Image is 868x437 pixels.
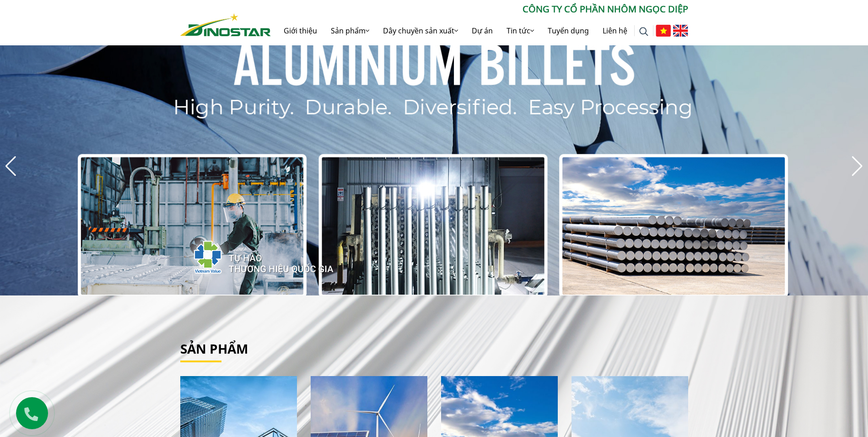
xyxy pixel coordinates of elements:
[500,16,541,45] a: Tin tức
[277,16,324,45] a: Giới thiệu
[376,16,465,45] a: Dây chuyền sản xuất
[167,224,335,286] img: thqg
[596,16,634,45] a: Liên hệ
[465,16,500,45] a: Dự án
[851,156,863,176] div: Next slide
[271,2,688,16] p: CÔNG TY CỔ PHẦN NHÔM NGỌC DIỆP
[673,25,688,37] img: English
[324,16,376,45] a: Sản phẩm
[639,27,648,36] img: search
[180,11,271,36] a: Nhôm Dinostar
[541,16,596,45] a: Tuyển dụng
[656,25,671,37] img: Tiếng Việt
[180,340,248,357] a: Sản phẩm
[5,156,17,176] div: Previous slide
[180,13,271,36] img: Nhôm Dinostar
